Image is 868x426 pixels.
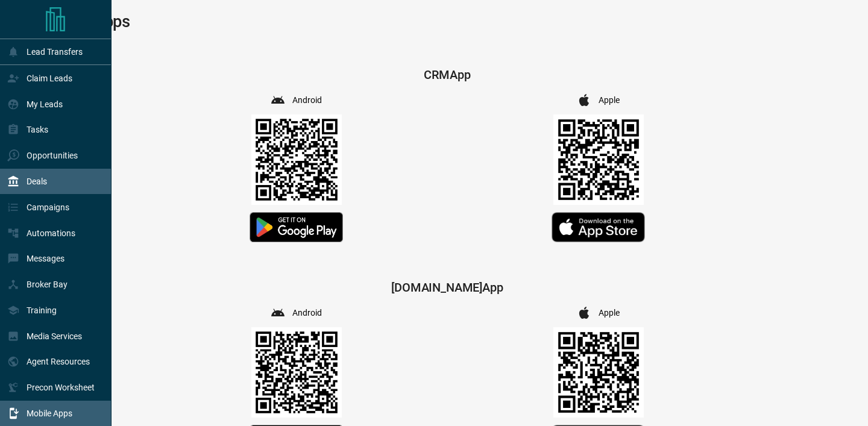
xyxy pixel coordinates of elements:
img: download app on google play [250,212,343,242]
p: Android [292,307,322,319]
h2: CRM App [424,67,470,82]
img: QR Code for Apple [553,327,644,418]
h1: Mobile Apps [41,12,854,31]
img: QR Code for Apple [553,114,644,205]
p: Apple [599,94,620,107]
p: Android [292,94,322,107]
img: QR Code for Android [251,114,342,205]
img: QR Code for Android [251,327,342,418]
h2: [DOMAIN_NAME] App [391,280,503,295]
img: download app on iOS [552,212,645,242]
p: Apple [599,307,620,319]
